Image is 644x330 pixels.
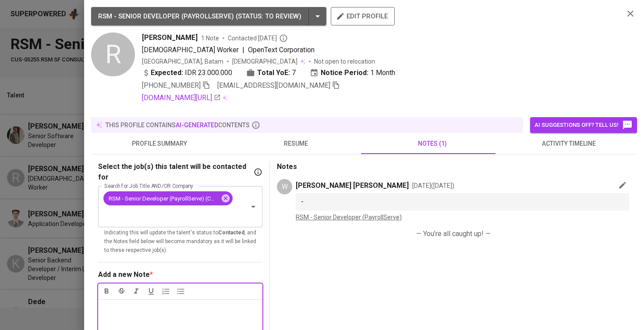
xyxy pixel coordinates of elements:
[412,181,454,190] p: [DATE] ( [DATE] )
[284,229,623,239] p: — You’re all caught up! —
[201,34,219,43] span: 1 Note
[277,179,292,194] div: W
[98,269,150,280] div: Add a new Note
[236,12,301,20] span: ( STATUS : To Review )
[292,68,296,78] span: 7
[142,93,221,103] a: [DOMAIN_NAME][URL]
[98,12,234,20] span: RSM - SENIOR DEVELOPER (PAYROLLSERVE)
[534,120,633,130] span: AI suggestions off? Tell us!
[142,68,232,78] div: IDR 23.000.000
[301,197,304,206] span: -
[91,32,135,76] div: R
[217,81,330,90] span: [EMAIL_ADDRESS][DOMAIN_NAME]
[228,34,288,43] span: Contacted [DATE]
[106,121,250,129] p: this profile contains contents
[321,68,368,78] b: Notice Period:
[331,12,395,19] a: edit profile
[506,138,632,149] span: activity timeline
[176,122,218,129] span: AI-generated
[530,117,637,133] button: AI suggestions off? Tell us!
[233,138,359,149] span: resume
[338,11,388,22] span: edit profile
[232,57,299,66] span: [DEMOGRAPHIC_DATA]
[103,194,223,203] span: RSM - Senior Developer (PayrollServe) (CUS-05255 RSM SF CONSULTING PTE LTD)
[142,46,239,54] span: [DEMOGRAPHIC_DATA] Worker
[277,161,630,172] p: Notes
[296,214,402,221] a: RSM - Senior Developer (PayrollServe)
[369,138,495,149] span: notes (1)
[296,180,409,191] p: [PERSON_NAME] [PERSON_NAME]
[218,230,244,236] b: Contacted
[142,81,201,90] span: [PHONE_NUMBER]
[98,161,252,183] p: Select the job(s) this talent will be contacted for
[331,7,395,25] button: edit profile
[142,32,198,43] span: [PERSON_NAME]
[142,57,223,66] div: [GEOGRAPHIC_DATA], Batam
[151,68,183,78] b: Expected:
[314,57,375,66] p: Not open to relocation
[310,68,395,78] div: 1 Month
[242,45,244,55] span: |
[103,191,233,205] div: RSM - Senior Developer (PayrollServe) (CUS-05255 RSM SF CONSULTING PTE LTD)
[254,168,262,176] svg: If you have a specific job in mind for the talent, indicate it here. This will change the talent'...
[248,46,315,54] span: OpenText Corporation
[279,34,288,43] svg: By Batam recruiter
[247,201,259,213] button: Open
[96,138,223,149] span: profile summary
[91,7,326,25] button: RSM - SENIOR DEVELOPER (PAYROLLSERVE) (STATUS: To Review)
[257,68,290,78] b: Total YoE:
[104,229,256,255] p: Indicating this will update the talent's status to , and the Notes field below will become mandat...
